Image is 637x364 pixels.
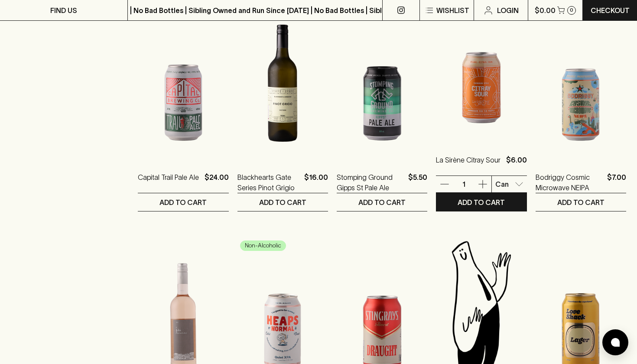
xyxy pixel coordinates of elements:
p: $5.50 [408,172,427,193]
button: ADD TO CART [237,193,328,211]
a: Blackhearts Gate Series Pinot Grigio [237,172,301,193]
p: $24.00 [205,172,229,193]
a: La Sirène Citray Sour [436,155,500,175]
p: ADD TO CART [557,197,604,208]
button: ADD TO CART [138,193,228,211]
img: Blackhearts Gate Series Pinot Grigio [237,7,328,159]
p: 1 [453,179,474,189]
img: Stomping Ground Gipps St Pale Ale [337,7,427,159]
p: $16.00 [304,172,328,193]
a: Bodriggy Cosmic Microwave NEIPA [536,172,604,193]
a: Capital Trail Pale Ale [138,172,199,193]
p: Login [497,5,519,16]
p: FIND US [50,5,77,16]
button: ADD TO CART [337,193,427,211]
p: ADD TO CART [259,197,306,208]
p: $7.00 [607,172,626,193]
p: $6.00 [506,155,527,175]
img: Capital Trail Pale Ale [138,7,228,159]
button: ADD TO CART [436,193,526,211]
p: ADD TO CART [159,197,207,208]
p: Checkout [591,5,630,16]
img: Bodriggy Cosmic Microwave NEIPA [536,7,626,159]
p: $0.00 [535,5,556,16]
p: ADD TO CART [358,197,406,208]
p: 0 [570,8,573,13]
button: ADD TO CART [536,193,626,211]
p: ADD TO CART [458,197,505,208]
a: Stomping Ground Gipps St Pale Ale [337,172,405,193]
div: Can [492,175,526,193]
img: bubble-icon [611,338,620,347]
p: Can [495,179,509,189]
p: Wishlist [436,5,469,16]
